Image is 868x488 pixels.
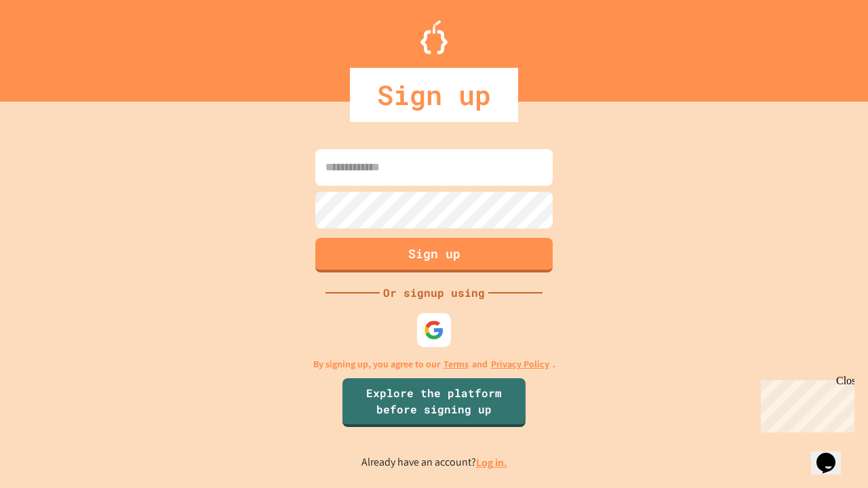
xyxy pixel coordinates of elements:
[491,357,549,371] a: Privacy Policy
[342,378,526,427] a: Explore the platform before signing up
[361,454,507,471] p: Already have an account?
[5,5,94,86] div: Chat with us now!Close
[476,455,507,470] a: Log in.
[380,285,488,301] div: Or signup using
[811,434,854,474] iframe: chat widget
[424,320,444,340] img: google-icon.svg
[755,375,854,432] iframe: chat widget
[350,68,518,122] div: Sign up
[315,238,553,272] button: Sign up
[420,20,448,54] img: Logo.svg
[443,357,469,371] a: Terms
[313,357,555,371] p: By signing up, you agree to our and .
